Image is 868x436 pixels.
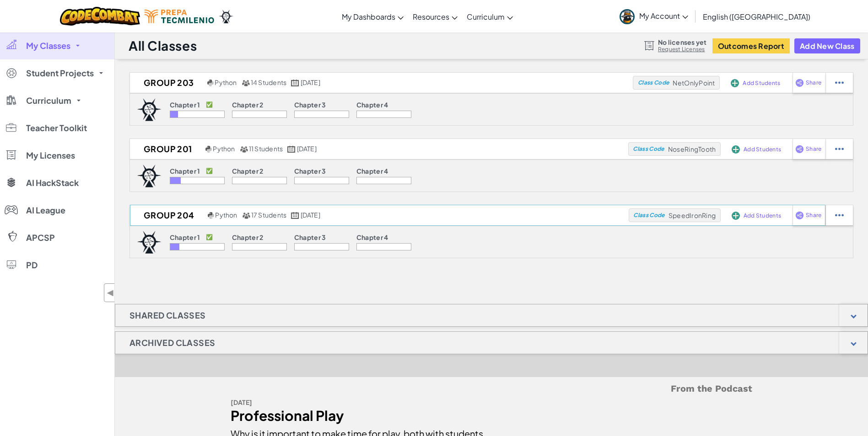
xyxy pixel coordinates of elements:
p: Chapter 4 [356,101,388,108]
img: Tecmilenio logo [145,10,214,23]
a: Curriculum [462,4,518,29]
span: 14 Students [251,78,287,86]
a: My Account [615,2,693,31]
a: Group 204 Python 17 Students [DATE] [130,208,629,222]
span: Add Students [744,213,781,218]
h1: Archived Classes [115,331,229,354]
h1: All Classes [129,37,197,54]
a: My Dashboards [337,4,408,29]
h1: Shared Classes [115,304,220,327]
p: Chapter 2 [232,167,264,175]
span: [DATE] [297,144,317,153]
span: Teacher Toolkit [26,124,87,132]
span: Curriculum [26,96,71,105]
a: Group 203 Python 14 Students [DATE] [130,76,633,90]
span: 17 Students [251,211,287,219]
span: English ([GEOGRAPHIC_DATA]) [703,12,810,21]
button: Add New Class [794,38,860,53]
img: IconShare_Purple.svg [795,145,804,153]
span: [DATE] [301,211,320,219]
img: IconStudentEllipsis.svg [835,79,844,87]
p: ✅ [206,234,213,241]
span: Python [213,144,235,153]
h2: Group 204 [130,208,205,222]
a: Group 201 Python 11 Students [DATE] [130,142,628,156]
span: Class Code [633,146,664,152]
span: My Dashboards [342,12,395,21]
span: AI League [26,206,65,214]
img: MultipleUsers.png [242,212,250,219]
span: Share [806,80,821,85]
span: No licenses yet [658,38,706,46]
span: AI HackStack [26,179,79,187]
span: Share [806,213,821,218]
img: MultipleUsers.png [242,80,250,86]
span: Curriculum [467,12,505,21]
img: avatar [620,9,635,24]
span: Class Code [633,213,664,218]
span: ◀ [107,286,114,299]
img: Ozaria [219,10,233,23]
img: IconStudentEllipsis.svg [835,211,844,219]
span: My Account [639,11,688,21]
div: Professional Play [231,409,485,422]
a: Resources [408,4,462,29]
img: IconStudentEllipsis.svg [835,145,844,153]
span: Add Students [743,80,780,86]
h5: From the Podcast [231,382,752,396]
span: My Licenses [26,151,75,160]
img: calendar.svg [287,146,296,153]
p: Chapter 1 [170,167,200,175]
img: IconAddStudents.svg [732,145,740,154]
p: ✅ [206,167,213,175]
span: [DATE] [301,78,320,86]
span: Student Projects [26,69,94,77]
p: Chapter 3 [294,234,326,241]
img: MultipleUsers.png [240,146,248,153]
p: Chapter 3 [294,167,326,175]
div: [DATE] [231,396,485,409]
img: calendar.svg [291,212,299,219]
img: calendar.svg [291,80,299,86]
img: logo [137,231,162,254]
span: NetOnlyPoint [673,79,715,87]
p: Chapter 4 [356,167,388,175]
img: IconShare_Purple.svg [795,211,804,219]
a: English ([GEOGRAPHIC_DATA]) [698,4,815,29]
h2: Group 201 [130,142,203,156]
span: Resources [413,12,449,21]
p: Chapter 2 [232,101,264,108]
img: python.png [208,212,215,219]
img: IconAddStudents.svg [732,212,740,220]
img: IconShare_Purple.svg [795,79,804,87]
p: Chapter 2 [232,234,264,241]
img: python.png [205,146,212,153]
span: 11 Students [249,144,283,153]
span: Share [806,146,821,152]
span: Python [215,78,237,86]
button: Outcomes Report [712,38,790,53]
p: Chapter 1 [170,101,200,108]
p: ✅ [206,101,213,108]
p: Chapter 3 [294,101,326,108]
span: NoseRingTooth [668,145,716,153]
span: My Classes [26,42,70,50]
span: Python [215,211,237,219]
p: Chapter 4 [356,234,388,241]
span: SpeedIronRing [669,211,716,219]
h2: Group 203 [130,76,205,90]
p: Chapter 1 [170,234,200,241]
span: Add Students [744,147,781,152]
img: logo [137,98,162,121]
img: logo [137,165,162,187]
img: CodeCombat logo [60,7,140,26]
img: python.png [207,80,214,86]
a: Request Licenses [658,46,706,53]
span: Class Code [638,80,669,85]
img: IconAddStudents.svg [731,79,739,87]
